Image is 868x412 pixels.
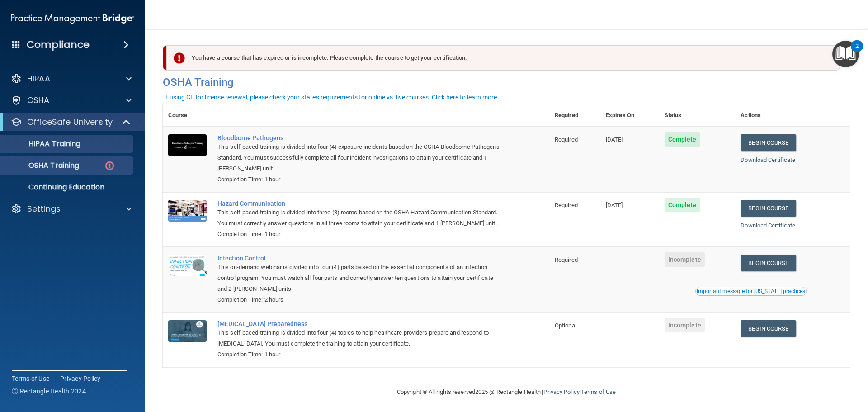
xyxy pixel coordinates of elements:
[581,388,616,395] a: Terms of Use
[163,76,850,89] h4: OSHA Training
[217,207,504,229] div: This self-paced training is divided into three (3) rooms based on the OSHA Hazard Communication S...
[217,262,504,294] div: This on-demand webinar is divided into four (4) parts based on the essential components of an inf...
[12,387,86,396] span: Ⓒ Rectangle Health 2024
[11,73,132,84] a: HIPAA
[217,200,504,207] a: Hazard Communication
[217,174,504,185] div: Completion Time: 1 hour
[217,134,504,142] a: Bloodborne Pathogens
[606,202,623,208] span: [DATE]
[555,136,578,143] span: Required
[217,255,504,262] a: Infection Control
[665,318,705,332] span: Incomplete
[543,388,579,395] a: Privacy Policy
[741,222,795,229] a: Download Certificate
[606,136,623,143] span: [DATE]
[555,322,576,329] span: Optional
[6,183,129,192] p: Continuing Education
[11,204,132,214] a: Settings
[741,255,796,271] a: Begin Course
[11,117,131,128] a: OfficeSafe University
[555,256,578,263] span: Required
[6,161,79,170] p: OSHA Training
[217,320,504,327] a: [MEDICAL_DATA] Preparedness
[665,198,700,212] span: Complete
[11,95,132,106] a: OSHA
[12,374,49,383] a: Terms of Use
[163,93,500,102] button: If using CE for license renewal, please check your state's requirements for online vs. live cours...
[832,41,859,67] button: Open Resource Center, 2 new notifications
[217,142,504,174] div: This self-paced training is divided into four (4) exposure incidents based on the OSHA Bloodborne...
[166,45,840,71] div: You have a course that has expired or is incomplete. Please complete the course to get your certi...
[217,294,504,305] div: Completion Time: 2 hours
[741,134,796,151] a: Begin Course
[60,374,101,383] a: Privacy Policy
[600,104,659,127] th: Expires On
[549,104,600,127] th: Required
[217,327,504,349] div: This self-paced training is divided into four (4) topics to help healthcare providers prepare and...
[6,139,80,148] p: HIPAA Training
[697,289,805,294] div: Important message for [US_STATE] practices
[665,132,700,147] span: Complete
[174,52,185,64] img: exclamation-circle-solid-danger.72ef9ffc.png
[855,46,859,58] div: 2
[27,95,50,106] p: OSHA
[695,287,807,296] button: Read this if you are a dental practitioner in the state of CA
[163,104,212,127] th: Course
[741,320,796,337] a: Begin Course
[164,94,499,100] div: If using CE for license renewal, please check your state's requirements for online vs. live cours...
[555,202,578,208] span: Required
[217,349,504,360] div: Completion Time: 1 hour
[27,117,113,128] p: OfficeSafe University
[27,204,61,214] p: Settings
[665,252,705,267] span: Incomplete
[27,38,90,51] h4: Compliance
[11,9,134,28] img: PMB logo
[735,104,850,127] th: Actions
[741,200,796,217] a: Begin Course
[741,156,795,163] a: Download Certificate
[341,378,671,407] div: Copyright © All rights reserved 2025 @ Rectangle Health | |
[27,73,50,84] p: HIPAA
[217,229,504,240] div: Completion Time: 1 hour
[659,104,736,127] th: Status
[104,160,115,171] img: danger-circle.6113f641.png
